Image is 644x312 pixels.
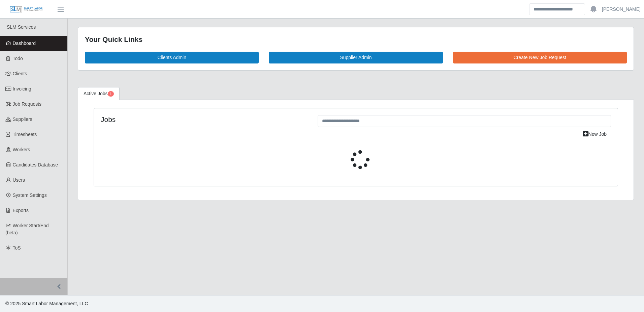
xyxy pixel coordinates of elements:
span: Workers [13,147,30,152]
a: New Job [579,128,611,140]
a: Active Jobs [78,87,120,100]
a: [PERSON_NAME] [602,6,641,13]
span: ToS [13,245,21,251]
span: Candidates Database [13,162,58,167]
div: Your Quick Links [85,34,627,45]
span: System Settings [13,192,47,198]
a: Create New Job Request [453,52,627,63]
span: Dashboard [13,41,36,46]
span: Exports [13,208,29,213]
span: Todo [13,56,23,61]
span: SLM Services [7,24,36,30]
span: Users [13,177,25,183]
a: Clients Admin [85,52,259,63]
span: Suppliers [13,116,32,122]
img: SLM Logo [9,6,43,13]
span: Invoicing [13,86,31,92]
input: Search [529,3,585,15]
span: Worker Start/End (beta) [5,223,49,235]
a: Supplier Admin [269,52,443,63]
h4: Jobs [101,115,308,124]
span: Timesheets [13,132,37,137]
span: Job Requests [13,101,42,107]
span: Pending Jobs [108,91,114,97]
span: Clients [13,71,27,76]
span: © 2025 Smart Labor Management, LLC [5,301,88,306]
